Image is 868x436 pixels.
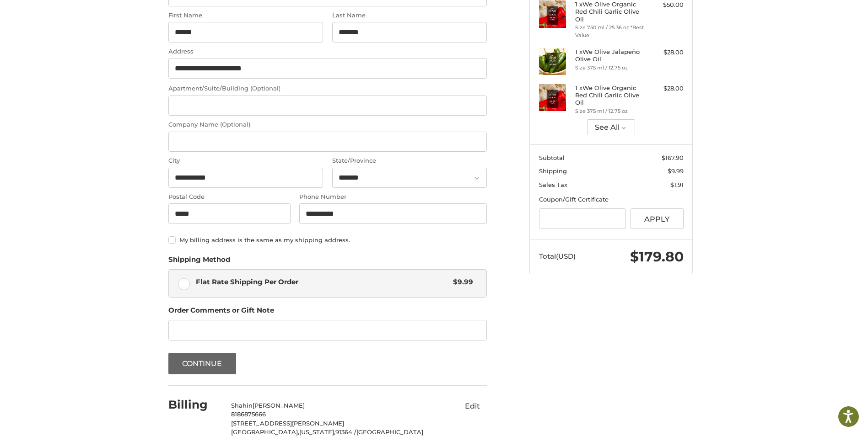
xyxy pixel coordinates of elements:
label: My billing address is the same as my shipping address. [168,236,487,244]
h2: Billing [168,398,222,412]
span: $179.80 [630,248,684,265]
label: Apartment/Suite/Building [168,84,487,93]
span: [GEOGRAPHIC_DATA], [231,428,299,436]
legend: Order Comments [168,305,274,320]
span: Total (USD) [539,252,576,261]
button: See All [587,119,635,135]
p: We're away right now. Please check back later! [13,14,103,21]
label: Last Name [332,11,487,20]
div: Coupon/Gift Certificate [539,195,684,204]
div: $28.00 [647,84,684,93]
li: Size 375 ml / 12.75 oz [575,107,645,115]
h4: 1 x We Olive Organic Red Chili Garlic Olive Oil [575,84,645,106]
span: 8186875666 [231,410,266,418]
span: $1.91 [670,181,684,188]
small: (Optional) [220,121,250,128]
iframe: Google Customer Reviews [793,411,868,436]
label: Company Name [168,120,487,129]
label: First Name [168,11,323,20]
input: Gift Certificate or Coupon Code [539,208,626,229]
span: [STREET_ADDRESS][PERSON_NAME] [231,420,344,427]
legend: Shipping Method [168,255,230,269]
label: Postal Code [168,192,291,202]
button: Edit [458,399,487,414]
span: [PERSON_NAME] [253,402,305,409]
label: Address [168,47,487,56]
small: (Optional) [250,85,280,92]
span: 91364 / [335,428,356,436]
span: [GEOGRAPHIC_DATA] [356,428,423,436]
span: Sales Tax [539,181,567,188]
span: $9.99 [448,277,473,287]
button: Open LiveChat chat widget [105,12,116,23]
li: Size 750 ml / 25.36 oz *Best Value! [575,24,645,39]
span: Shipping [539,167,567,175]
label: Phone Number [299,192,487,202]
span: $167.90 [662,154,684,161]
li: Size 375 ml / 12.75 oz [575,64,645,72]
span: Shahin [231,402,253,409]
button: Apply [631,208,684,229]
span: Subtotal [539,154,565,161]
div: $50.00 [647,0,684,10]
button: Continue [168,353,236,374]
span: [US_STATE], [299,428,335,436]
span: Flat Rate Shipping Per Order [196,277,449,287]
span: $9.99 [668,167,684,175]
label: State/Province [332,156,487,165]
h4: 1 x We Olive Jalapeño Olive Oil [575,48,645,63]
h4: 1 x We Olive Organic Red Chili Garlic Olive Oil [575,0,645,23]
label: City [168,156,323,165]
div: $28.00 [647,48,684,57]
